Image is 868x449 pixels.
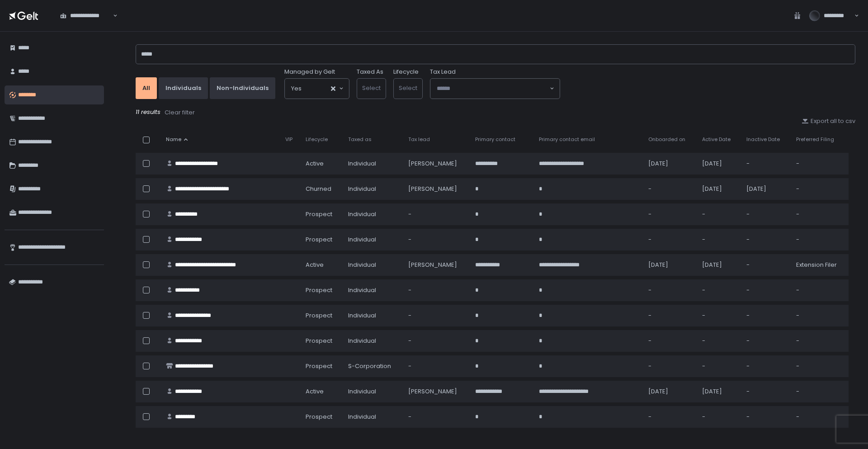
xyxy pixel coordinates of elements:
[306,286,332,294] span: prospect
[348,388,398,396] div: Individual
[142,84,150,92] div: All
[291,84,302,93] span: Yes
[165,109,195,117] div: Clear filter
[702,236,736,244] div: -
[746,236,785,244] div: -
[408,337,464,345] div: -
[348,160,398,168] div: Individual
[796,362,843,370] div: -
[648,388,691,396] div: [DATE]
[306,236,332,244] span: prospect
[746,388,785,396] div: -
[702,362,736,370] div: -
[159,77,208,99] button: Individuals
[217,84,269,92] div: Non-Individuals
[166,136,181,143] span: Name
[648,261,691,269] div: [DATE]
[348,185,398,193] div: Individual
[746,286,785,294] div: -
[802,117,855,125] button: Export all to csv
[348,210,398,218] div: Individual
[796,312,843,320] div: -
[796,286,843,294] div: -
[112,11,112,20] input: Search for option
[702,261,736,269] div: [DATE]
[746,160,785,168] div: -
[285,136,292,143] span: VIP
[648,286,691,294] div: -
[437,84,549,93] input: Search for option
[796,261,843,269] div: Extension Filer
[393,68,419,76] label: Lifecycle
[796,160,843,168] div: -
[746,136,780,143] span: Inactive Date
[648,185,691,193] div: -
[796,210,843,218] div: -
[408,388,464,396] div: [PERSON_NAME]
[796,388,843,396] div: -
[408,136,430,143] span: Tax lead
[648,312,691,320] div: -
[539,136,595,143] span: Primary contact email
[648,362,691,370] div: -
[306,261,324,269] span: active
[702,160,736,168] div: [DATE]
[702,337,736,345] div: -
[306,210,332,218] span: prospect
[408,261,464,269] div: [PERSON_NAME]
[348,312,398,320] div: Individual
[408,210,464,218] div: -
[796,337,843,345] div: -
[702,185,736,193] div: [DATE]
[348,236,398,244] div: Individual
[408,236,464,244] div: -
[475,136,515,143] span: Primary contact
[306,388,324,396] span: active
[136,108,855,117] div: 11 results
[648,337,691,345] div: -
[746,312,785,320] div: -
[302,84,330,93] input: Search for option
[430,79,560,99] div: Search for option
[399,84,417,92] span: Select
[306,413,332,421] span: prospect
[702,413,736,421] div: -
[430,68,456,76] span: Tax Lead
[796,136,834,143] span: Preferred Filing
[702,286,736,294] div: -
[306,160,324,168] span: active
[348,337,398,345] div: Individual
[306,337,332,345] span: prospect
[648,210,691,218] div: -
[702,210,736,218] div: -
[210,77,275,99] button: Non-Individuals
[164,108,195,117] button: Clear filter
[362,84,381,92] span: Select
[348,286,398,294] div: Individual
[54,6,118,25] div: Search for option
[408,312,464,320] div: -
[702,312,736,320] div: -
[408,362,464,370] div: -
[306,185,331,193] span: churned
[746,362,785,370] div: -
[306,362,332,370] span: prospect
[348,136,372,143] span: Taxed as
[348,413,398,421] div: Individual
[408,185,464,193] div: [PERSON_NAME]
[796,185,843,193] div: -
[796,236,843,244] div: -
[648,136,685,143] span: Onboarded on
[306,136,328,143] span: Lifecycle
[746,413,785,421] div: -
[284,68,335,76] span: Managed by Gelt
[702,136,731,143] span: Active Date
[408,160,464,168] div: [PERSON_NAME]
[746,210,785,218] div: -
[331,86,335,91] button: Clear Selected
[357,68,383,76] label: Taxed As
[408,413,464,421] div: -
[746,261,785,269] div: -
[285,79,349,99] div: Search for option
[648,413,691,421] div: -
